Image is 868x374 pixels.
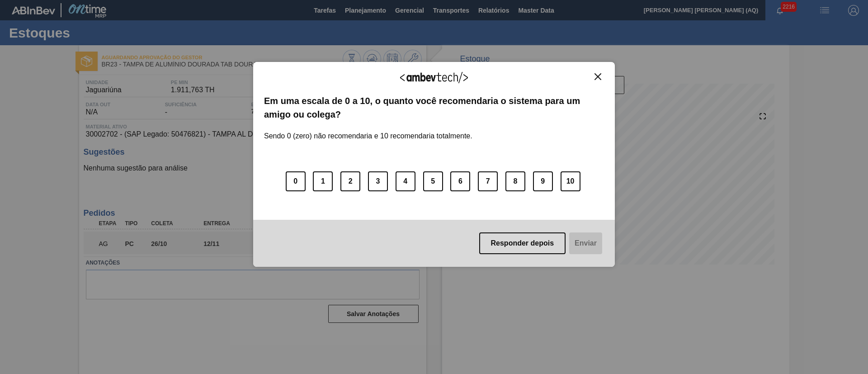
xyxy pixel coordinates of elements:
[264,121,472,140] label: Sendo 0 (zero) não recomendaria e 10 recomendaria totalmente.
[505,171,525,191] button: 8
[561,171,580,191] button: 10
[479,232,566,254] button: Responder depois
[533,171,553,191] button: 9
[286,171,306,191] button: 0
[423,171,443,191] button: 5
[450,171,470,191] button: 6
[594,73,601,80] img: Close
[340,171,360,191] button: 2
[478,171,498,191] button: 7
[400,72,468,83] img: Logo Ambevtech
[313,171,333,191] button: 1
[592,73,604,80] button: Close
[264,94,604,122] label: Em uma escala de 0 a 10, o quanto você recomendaria o sistema para um amigo ou colega?
[396,171,415,191] button: 4
[368,171,388,191] button: 3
